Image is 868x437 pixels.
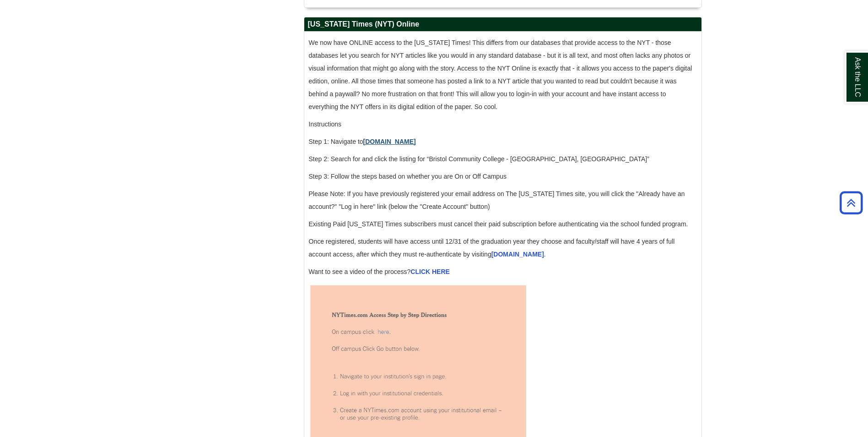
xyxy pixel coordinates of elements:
[309,190,685,210] span: Please Note: If you have previously registered your email address on The [US_STATE] Times site, y...
[309,155,649,163] span: Step 2: Search for and click the listing for “Bristol Community College - [GEOGRAPHIC_DATA], [GEO...
[309,173,507,180] span: Step 3: Follow the steps based on whether you are On or Off Campus
[491,251,544,258] a: [DOMAIN_NAME]
[363,138,416,145] a: [DOMAIN_NAME]
[309,238,675,258] span: Once registered, students will have access until 12/31 of the graduation year they choose and fac...
[410,268,450,275] a: CLICK HERE
[836,197,866,209] a: Back to Top
[309,220,688,228] span: Existing Paid [US_STATE] Times subscribers must cancel their paid subscription before authenticat...
[309,268,450,275] span: Want to see a video of the process?
[304,17,701,32] h2: [US_STATE] Times (NYT) Online
[309,39,692,110] span: We now have ONLINE access to the [US_STATE] Times! This differs from our databases that provide a...
[309,138,418,145] span: Step 1: Navigate to
[309,120,342,128] span: Instructions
